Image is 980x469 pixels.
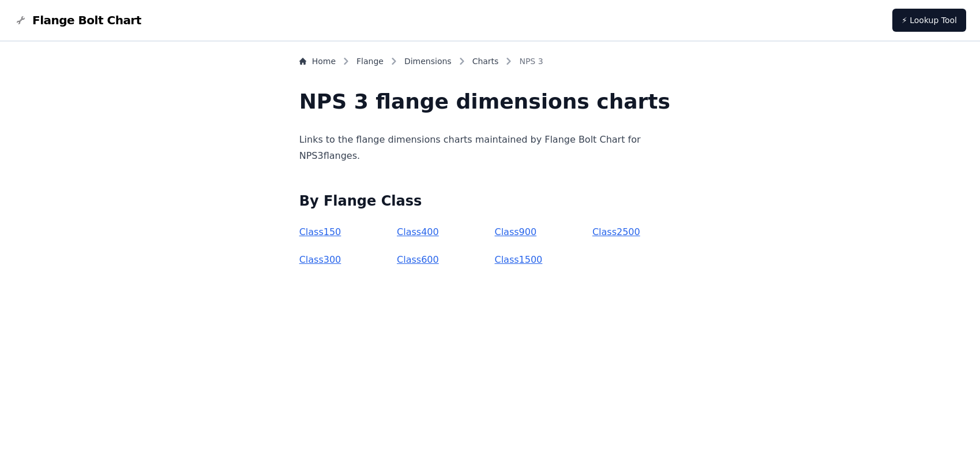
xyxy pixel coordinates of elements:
span: Flange Bolt Chart [32,12,141,28]
a: Class400 [397,226,439,237]
a: Class300 [299,254,341,265]
a: Class1500 [494,254,542,265]
a: Flange [356,55,384,67]
a: Dimensions [404,55,452,67]
h2: By Flange Class [299,192,681,210]
a: Class2500 [592,226,640,237]
p: Links to the flange dimensions charts maintained by Flange Bolt Chart for NPS 3 flanges. [299,132,681,164]
a: Flange Bolt Chart LogoFlange Bolt Chart [14,12,141,28]
a: Class900 [494,226,536,237]
img: Flange Bolt Chart Logo [14,13,28,27]
span: NPS 3 [519,55,543,67]
a: Home [299,55,336,67]
a: Charts [472,55,499,67]
a: Class600 [397,254,439,265]
nav: Breadcrumb [299,55,681,72]
h1: NPS 3 flange dimensions charts [299,90,681,113]
a: ⚡ Lookup Tool [892,9,966,32]
a: Class150 [299,226,341,237]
